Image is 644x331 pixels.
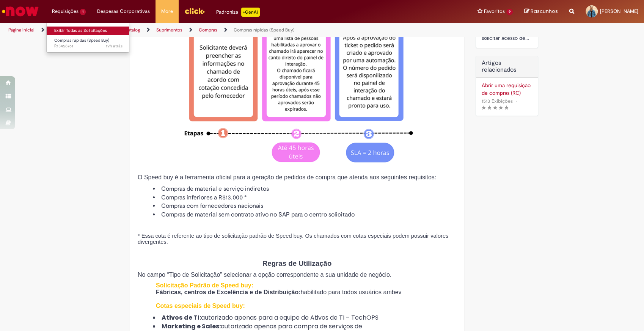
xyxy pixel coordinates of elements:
strong: de TI: [184,313,201,322]
span: 19h atrás [106,43,123,49]
span: habilitado para todos usuários ambev [300,289,401,295]
li: Compras de material e serviço indiretos [153,185,456,193]
strong: Marketing e Sales: [162,322,221,331]
a: Exibir Todas as Solicitações [47,27,130,35]
img: ServiceNow [1,4,40,19]
a: Aberto R13458761 : Compras rápidas (Speed Buy) [47,36,130,50]
strong: Ativos [162,313,182,322]
span: 1 [80,9,86,15]
a: Rascunhos [524,8,558,15]
a: Compras [199,27,217,33]
img: click_logo_yellow_360x200.png [184,5,205,17]
div: Padroniza [216,8,260,17]
span: No campo “Tipo de Solicitação” selecionar a opção correspondente a sua unidade de negócio. [138,271,391,278]
p: +GenAi [241,8,260,17]
span: O Speed buy é a ferramenta oficial para a geração de pedidos de compra que atenda aos seguintes r... [138,174,436,180]
span: Favoritos [484,8,505,15]
a: Página inicial [8,27,35,33]
ul: Requisições [46,23,129,53]
span: Cotas especiais de Speed buy: [156,303,245,309]
span: Fábricas, centros de Excelência e de Distribuição: [156,289,300,295]
span: Rascunhos [531,8,558,15]
span: autorizado apenas para a equipe de Ativos de TI – TechOPS [182,313,379,322]
a: Compras rápidas (Speed Buy) [234,27,295,33]
h3: Artigos relacionados [482,60,532,73]
span: 9 [506,9,513,15]
span: Requisições [52,8,79,15]
ul: Trilhas de página [6,23,424,37]
span: Despesas Corporativas [97,8,150,15]
span: [PERSON_NAME] [600,8,638,14]
span: More [161,8,173,15]
span: * Essa cota é referente ao tipo de solicitação padrão de Speed buy. Os chamados com cotas especia... [138,233,448,245]
li: Compras com fornecedores nacionais [153,202,456,210]
span: R13458761 [54,43,123,49]
li: Compras de material sem contrato ativo no SAP para o centro solicitado [153,210,456,219]
time: 28/08/2025 15:38:19 [106,43,123,49]
span: Compras rápidas (Speed Buy) [54,38,109,43]
span: 1513 Exibições [482,98,513,104]
span: Regras de Utilização [262,259,331,267]
span: • [514,96,519,106]
a: Suprimentos [156,27,182,33]
li: Compras inferiores a R$13.000 * [153,193,456,202]
a: Abrir uma requisição de compras (RC) [482,82,532,97]
span: Solicitação Padrão de Speed buy: [156,282,253,289]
